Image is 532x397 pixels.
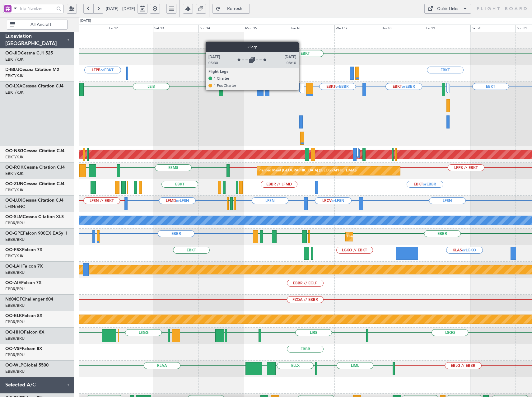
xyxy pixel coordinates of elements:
[5,297,22,301] span: N604GF
[5,237,25,242] a: EBBR/BRU
[5,281,42,285] a: OO-AIEFalcon 7X
[470,25,516,32] div: Sat 20
[5,281,21,285] span: OO-AIE
[5,198,22,203] span: OO-LUX
[63,25,108,32] div: Thu 11
[289,25,334,32] div: Tue 16
[5,165,65,170] a: OO-ROKCessna Citation CJ4
[5,248,22,252] span: OO-FSX
[424,4,471,14] button: Quick Links
[222,7,248,11] span: Refresh
[5,68,59,72] a: D-IBLUCessna Citation M2
[334,25,380,32] div: Wed 17
[5,286,25,292] a: EBBR/BRU
[5,154,23,160] a: EBKT/KJK
[259,166,357,175] div: Planned Maint [GEOGRAPHIC_DATA] ([GEOGRAPHIC_DATA])
[5,187,23,193] a: EBKT/KJK
[5,369,25,374] a: EBBR/BRU
[437,6,458,12] div: Quick Links
[5,347,42,351] a: OO-VSFFalcon 8X
[5,330,24,334] span: OO-HHO
[5,231,23,236] span: OO-GPE
[5,314,22,318] span: OO-ELK
[5,264,43,269] a: OO-LAHFalcon 7X
[5,231,67,236] a: OO-GPEFalcon 900EX EASy II
[5,165,24,170] span: OO-ROK
[5,264,22,269] span: OO-LAH
[5,303,25,308] a: EBBR/BRU
[425,25,470,32] div: Fri 19
[5,352,25,358] a: EBBR/BRU
[19,4,54,13] input: Trip Number
[5,68,19,72] span: D-IBLU
[80,18,91,24] div: [DATE]
[5,90,23,95] a: EBKT/KJK
[5,84,22,88] span: OO-LXA
[5,270,25,275] a: EBBR/BRU
[380,25,425,32] div: Thu 18
[5,198,63,203] a: OO-LUXCessna Citation CJ4
[5,73,23,79] a: EBKT/KJK
[5,220,25,226] a: EBBR/BRU
[5,319,25,325] a: EBBR/BRU
[5,182,64,186] a: OO-ZUNCessna Citation CJ4
[5,215,23,219] span: OO-SLM
[5,149,64,153] a: OO-NSGCessna Citation CJ4
[5,363,23,367] span: OO-WLP
[5,149,23,153] span: OO-NSG
[153,25,198,32] div: Sat 13
[7,20,68,30] button: All Aircraft
[5,297,53,301] a: N604GFChallenger 604
[5,84,63,88] a: OO-LXACessna Citation CJ4
[5,363,49,367] a: OO-WLPGlobal 5500
[5,215,64,219] a: OO-SLMCessna Citation XLS
[5,182,23,186] span: OO-ZUN
[5,314,43,318] a: OO-ELKFalcon 8X
[198,25,244,32] div: Sun 14
[16,22,65,27] span: All Aircraft
[5,330,44,334] a: OO-HHOFalcon 8X
[5,51,21,55] span: OO-JID
[5,336,25,341] a: EBBR/BRU
[347,232,460,241] div: Planned Maint [GEOGRAPHIC_DATA] ([GEOGRAPHIC_DATA] National)
[5,253,23,259] a: EBKT/KJK
[5,204,25,209] a: LFSN/ENC
[5,248,43,252] a: OO-FSXFalcon 7X
[5,171,23,176] a: EBKT/KJK
[212,4,250,14] button: Refresh
[108,25,153,32] div: Fri 12
[5,347,22,351] span: OO-VSF
[106,6,135,12] span: [DATE] - [DATE]
[244,25,289,32] div: Mon 15
[5,57,23,62] a: EBKT/KJK
[5,51,53,55] a: OO-JIDCessna CJ1 525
